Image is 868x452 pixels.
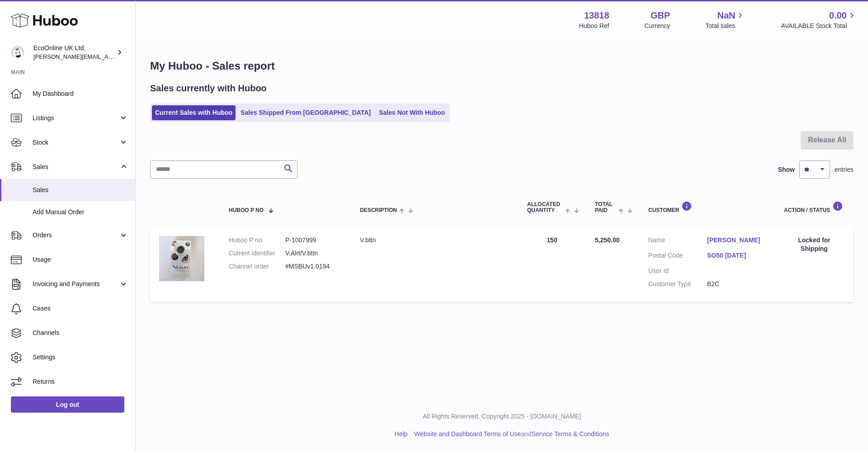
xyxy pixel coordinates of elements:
dt: Customer Type [648,280,707,288]
a: Website and Dashboard Terms of Use [414,430,521,438]
span: NaN [717,9,735,22]
span: Usage [33,255,128,264]
span: Total paid [595,202,616,213]
a: Help [395,430,408,438]
span: Channels [33,329,128,337]
span: [PERSON_NAME][EMAIL_ADDRESS][PERSON_NAME][DOMAIN_NAME] [33,53,230,60]
span: AVAILABLE Stock Total [781,22,857,30]
dt: Current identifier [229,249,285,258]
div: Currency [645,22,670,30]
span: Invoicing and Payments [33,280,119,288]
a: NaN Total sales [705,9,745,30]
span: Stock [33,138,119,147]
a: Current Sales with Huboo [152,105,236,120]
h1: My Huboo - Sales report [150,59,854,73]
li: and [411,430,609,438]
dd: #MSBUv1.0194 [285,262,342,271]
a: [PERSON_NAME] [707,236,766,245]
dt: Huboo P no [229,236,285,245]
a: Sales Not With Huboo [376,105,448,120]
span: Orders [33,231,119,240]
span: Add Manual Order [33,208,128,217]
span: Sales [33,163,119,171]
span: Settings [33,353,128,362]
dd: B2C [707,280,766,288]
label: Show [778,165,795,174]
span: ALLOCATED Quantity [527,202,563,213]
dd: P-1007999 [285,236,342,245]
dt: Name [648,236,707,247]
strong: 13818 [584,9,609,22]
div: Action / Status [784,201,844,213]
span: 0.00 [829,9,847,22]
p: All Rights Reserved. Copyright 2025 - [DOMAIN_NAME] [143,412,861,421]
dt: User Id [648,267,707,275]
dd: V.Alrt/V.bttn [285,249,342,258]
img: alex.doherty@ecoonline.com [11,46,24,59]
dt: Channel order [229,262,285,271]
span: Total sales [705,22,745,30]
div: EcoOnline UK Ltd. [33,44,115,61]
div: V.bttn [360,236,509,245]
a: 0.00 AVAILABLE Stock Total [781,9,857,30]
a: Sales Shipped From [GEOGRAPHIC_DATA] [237,105,374,120]
td: 150 [518,227,586,302]
strong: GBP [651,9,670,22]
div: Huboo Ref [579,22,609,30]
a: Log out [11,396,124,413]
span: Cases [33,304,128,313]
span: entries [835,165,854,174]
div: Locked for Shipping [784,236,844,253]
div: Customer [648,201,766,213]
span: 5,250.00 [595,236,620,244]
span: Listings [33,114,119,122]
span: Returns [33,377,128,386]
a: Service Terms & Conditions [532,430,609,438]
span: Huboo P no [229,207,264,213]
dt: Postal Code [648,251,707,262]
h2: Sales currently with Huboo [150,82,267,94]
span: My Dashboard [33,89,128,98]
span: Sales [33,186,128,194]
img: 1724762684.jpg [159,236,204,281]
a: SO50 [DATE] [707,251,766,260]
span: Description [360,207,397,213]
